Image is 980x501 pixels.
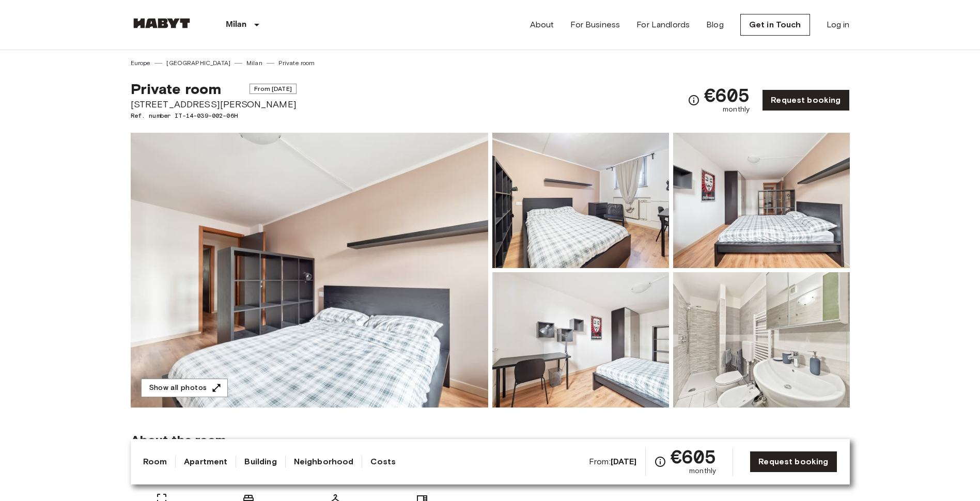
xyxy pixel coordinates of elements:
span: €605 [671,447,717,466]
svg: Check cost overview for full price breakdown. Please note that discounts apply to new joiners onl... [654,456,666,468]
a: Request booking [750,451,837,473]
img: Picture of unit IT-14-039-002-06H [673,133,850,268]
a: [GEOGRAPHIC_DATA] [166,58,230,68]
a: Milan [246,58,262,68]
a: About [530,19,554,31]
span: monthly [689,466,716,476]
a: For Landlords [636,19,690,31]
a: Room [143,456,167,468]
a: Log in [827,19,850,31]
a: For Business [570,19,620,31]
img: Marketing picture of unit IT-14-039-002-06H [131,133,488,408]
span: Private room [131,80,222,98]
span: [STREET_ADDRESS][PERSON_NAME] [131,98,297,111]
a: Europe [131,58,151,68]
img: Picture of unit IT-14-039-002-06H [673,272,850,408]
a: Neighborhood [294,456,354,468]
img: Habyt [131,18,193,28]
span: monthly [723,104,750,115]
span: €605 [704,86,750,104]
img: Picture of unit IT-14-039-002-06H [492,133,669,268]
span: Ref. number IT-14-039-002-06H [131,111,297,120]
a: Apartment [184,456,227,468]
span: From: [589,456,637,467]
a: Building [244,456,276,468]
span: About the room [131,432,850,448]
span: From [DATE] [250,84,297,94]
a: Costs [370,456,396,468]
img: Picture of unit IT-14-039-002-06H [492,272,669,408]
a: Get in Touch [740,14,810,36]
button: Show all photos [141,379,228,398]
b: [DATE] [611,457,637,466]
a: Request booking [762,89,849,111]
p: Milan [226,19,247,31]
svg: Check cost overview for full price breakdown. Please note that discounts apply to new joiners onl... [688,94,700,106]
a: Private room [278,58,315,68]
a: Blog [706,19,724,31]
